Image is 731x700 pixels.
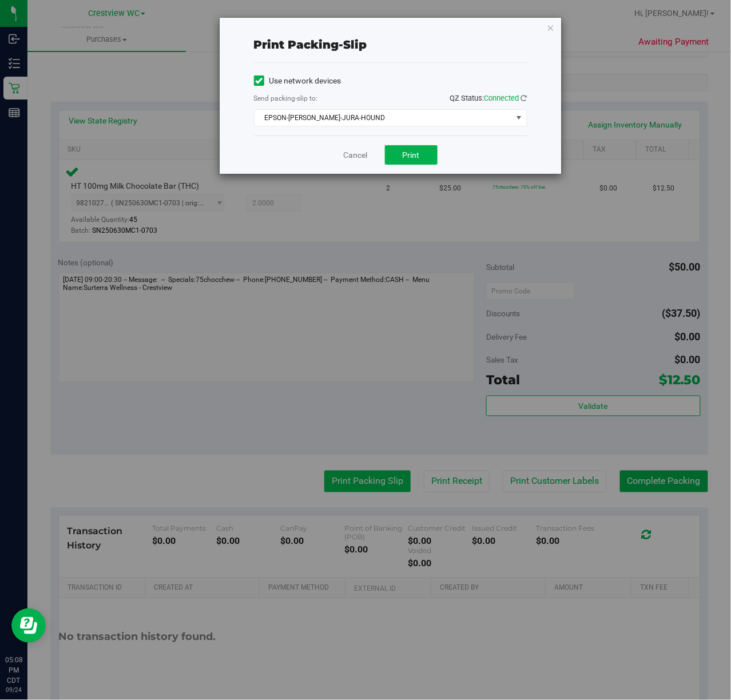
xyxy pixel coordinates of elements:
span: Connected [484,94,519,102]
span: EPSON-[PERSON_NAME]-JURA-HOUND [255,110,513,126]
span: QZ Status: [450,94,527,102]
label: Send packing-slip to: [254,93,318,104]
label: Use network devices [254,75,341,87]
span: select [512,110,526,126]
span: Print packing-slip [254,38,367,51]
iframe: Resource center [11,608,46,643]
a: Cancel [344,149,368,161]
span: Print [403,150,420,160]
button: Print [385,145,438,165]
